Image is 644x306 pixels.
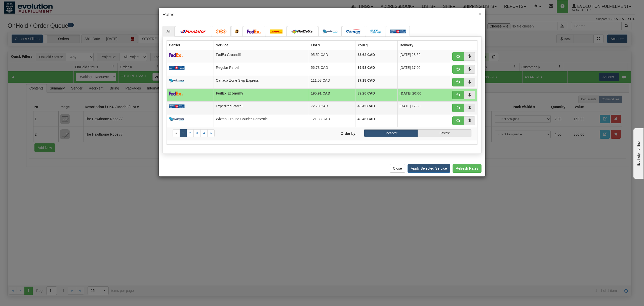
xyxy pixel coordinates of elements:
img: Canada_post.png [169,104,185,108]
span: [DATE] 17:00 [400,104,421,108]
button: Apply Selected Service [408,164,450,173]
td: 35.58 CAD [355,63,397,76]
button: Close [390,164,405,173]
img: Canada_post.png [390,29,406,34]
td: FedEx Ground® [214,50,309,63]
a: 3 [193,129,201,137]
th: Delivery [397,40,450,50]
td: 8 Days [397,101,450,114]
td: 56.73 CAD [309,63,355,76]
td: 95.52 CAD [309,50,355,63]
span: » [210,131,212,135]
img: wizmo.png [323,29,338,34]
td: 111.53 CAD [309,76,355,88]
td: 72.78 CAD [309,101,355,114]
img: wizmo.png [169,117,184,121]
span: [DATE] 17:00 [400,66,421,70]
img: CarrierLogo_10191.png [370,29,381,34]
div: live help - online [4,4,47,8]
img: dhl.png [270,29,283,34]
img: CarrierLogo_10182.png [291,29,314,34]
td: FedEx Economy [214,88,309,101]
td: 40.46 CAD [355,114,397,127]
img: campar.png [346,29,361,34]
th: Carrier [167,40,214,50]
h4: Rates [163,12,481,18]
img: tnt.png [216,29,227,34]
td: 195.91 CAD [309,88,355,101]
a: Previous [173,129,180,137]
span: [DATE] 23:59 [400,53,421,57]
th: List $ [309,40,355,50]
label: Order by: [322,129,360,136]
img: FedEx.png [169,53,183,57]
a: 1 [180,129,187,137]
a: 2 [186,129,194,137]
th: Service [214,40,309,50]
td: Regular Parcel [214,63,309,76]
button: Refresh Rates [453,164,481,173]
img: FedEx.png [247,29,261,34]
label: Cheapest [364,129,418,137]
img: wizmo.png [169,79,184,83]
a: Next [207,129,215,137]
iframe: chat widget [632,127,643,179]
img: Canada_post.png [169,66,185,70]
td: Wizmo Ground Courier Domestic [214,114,309,127]
td: 40.43 CAD [355,101,397,114]
td: 39.20 CAD [355,88,397,101]
label: Fastest [418,129,471,137]
img: ups.png [235,29,239,34]
a: 4 [200,129,208,137]
img: FedEx.png [169,91,183,96]
span: × [478,11,481,17]
th: Your $ [355,40,397,50]
td: 10 Days [397,63,450,76]
span: [DATE] 20:00 [400,91,421,95]
a: All [163,26,175,37]
td: 33.62 CAD [355,50,397,63]
td: Expedited Parcel [214,101,309,114]
td: 121.38 CAD [309,114,355,127]
button: Close [478,11,481,16]
img: purolator.png [179,29,207,34]
td: Canada Zone Skip Express [214,76,309,88]
span: « [175,131,177,135]
td: 37.18 CAD [355,76,397,88]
